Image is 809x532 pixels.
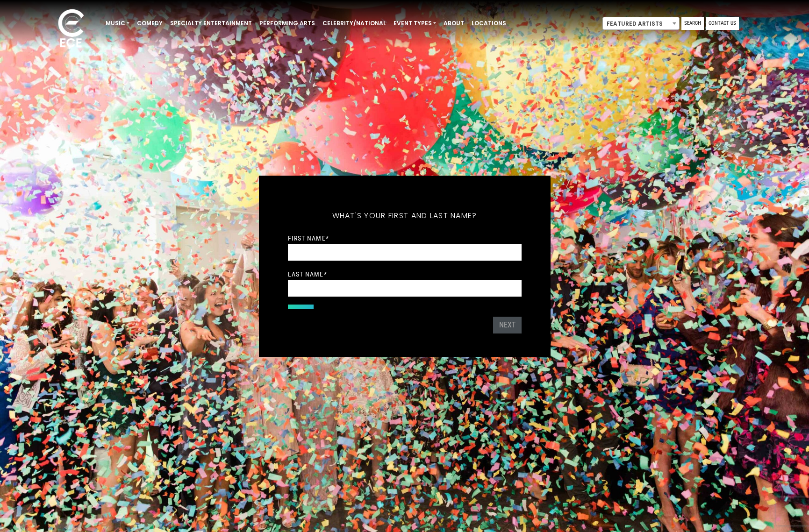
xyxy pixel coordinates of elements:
span: Featured Artists [602,17,680,30]
a: Celebrity/National [319,15,390,31]
a: Search [681,17,704,30]
label: Last Name [288,270,327,278]
a: Contact Us [706,17,739,30]
h5: What's your first and last name? [288,199,522,233]
a: Performing Arts [256,15,319,31]
a: Event Types [390,15,440,31]
a: Comedy [133,15,166,31]
a: Specialty Entertainment [166,15,256,31]
a: Locations [468,15,510,31]
img: ece_new_logo_whitev2-1.png [48,7,94,52]
a: Music [102,15,133,31]
label: First Name [288,234,329,242]
a: About [440,15,468,31]
span: Featured Artists [603,17,679,30]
